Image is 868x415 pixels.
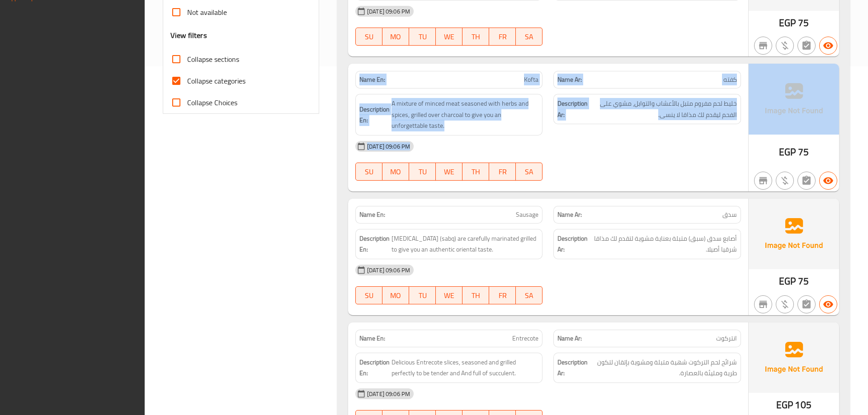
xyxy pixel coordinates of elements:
[516,28,542,46] button: SA
[355,163,382,181] button: SU
[798,272,809,290] span: 75
[466,165,486,178] span: TH
[187,75,245,86] span: Collapse categories
[359,289,379,302] span: SU
[779,272,796,290] span: EGP
[819,37,837,55] button: Available
[557,75,582,84] strong: Name Ar:
[754,37,772,55] button: Not branch specific item
[436,286,462,304] button: WE
[557,210,582,219] strong: Name Ar:
[819,172,837,190] button: Available
[466,30,486,43] span: TH
[392,98,538,131] span: A mixture of minced meat seasoned with herbs and spices, grilled over charcoal to give you an unf...
[413,165,432,178] span: TU
[512,334,538,343] span: Entrecote
[776,396,793,414] span: EGP
[462,286,489,304] button: TH
[187,54,239,65] span: Collapse sections
[524,75,538,84] span: Kofta
[516,163,542,181] button: SA
[413,30,432,43] span: TU
[519,289,539,302] span: SA
[413,289,432,302] span: TU
[797,172,816,190] button: Not has choices
[436,28,462,46] button: WE
[493,289,512,302] span: FR
[187,97,237,108] span: Collapse Choices
[359,104,390,126] strong: Description En:
[386,165,406,178] span: MO
[519,165,539,178] span: SA
[359,165,379,178] span: SU
[439,289,459,302] span: WE
[363,266,414,275] span: [DATE] 09:06 PM
[795,396,811,414] span: 105
[516,210,538,219] span: Sausage
[489,163,516,181] button: FR
[798,14,809,32] span: 75
[519,30,539,43] span: SA
[779,143,796,161] span: EGP
[392,233,538,255] span: Sausage fingers (sabq) are carefully marinated grilled to give you an authentic oriental taste.
[493,165,512,178] span: FR
[409,28,436,46] button: TU
[382,286,409,304] button: MO
[359,75,385,84] strong: Name En:
[590,98,736,120] span: خليط لحم مفروم متبل بالأعشاب والتوابل، مشوي على الفحم ليقدم لك مذاقا لا ينسى.
[363,142,414,151] span: [DATE] 09:06 PM
[754,172,772,190] button: Not branch specific item
[776,295,794,313] button: Purchased item
[590,357,736,379] span: شرائح لحم التركوت شهية متبلة ومشوية بإتقان لتكون طرية ومليئة بالعصارة.
[462,28,489,46] button: TH
[749,64,839,134] img: Ae5nvW7+0k+MAAAAAElFTkSuQmCC
[489,286,516,304] button: FR
[749,322,839,393] img: Ae5nvW7+0k+MAAAAAElFTkSuQmCC
[749,199,839,269] img: Ae5nvW7+0k+MAAAAAElFTkSuQmCC
[363,390,414,398] span: [DATE] 09:06 PM
[557,334,582,343] strong: Name Ar:
[557,233,590,255] strong: Description Ar:
[754,295,772,313] button: Not branch specific item
[355,28,382,46] button: SU
[462,163,489,181] button: TH
[382,28,409,46] button: MO
[187,7,227,18] span: Not available
[436,163,462,181] button: WE
[776,37,794,55] button: Purchased item
[359,334,385,343] strong: Name En:
[359,210,385,219] strong: Name En:
[386,289,406,302] span: MO
[392,357,538,379] span: Delicious Entrecote slices, seasoned and grilled perfectly to be tender and And full of succulent.
[439,165,459,178] span: WE
[355,286,382,304] button: SU
[797,37,816,55] button: Not has choices
[382,163,409,181] button: MO
[170,30,207,41] h3: View filters
[409,286,436,304] button: TU
[466,289,486,302] span: TH
[359,357,390,379] strong: Description En:
[439,30,459,43] span: WE
[557,98,588,120] strong: Description Ar:
[363,7,414,16] span: [DATE] 09:06 PM
[797,295,816,313] button: Not has choices
[723,75,737,84] span: كفته
[493,30,512,43] span: FR
[798,143,809,161] span: 75
[592,233,737,255] span: أصابع سدق (سبق) متبلة بعناية مشوية لتقدم لك مذاقا شرقيا أصيلا.
[516,286,542,304] button: SA
[716,334,737,343] span: انتركوت
[386,30,406,43] span: MO
[359,30,379,43] span: SU
[722,210,737,219] span: سدق
[557,357,588,379] strong: Description Ar:
[819,295,837,313] button: Available
[409,163,436,181] button: TU
[779,14,796,32] span: EGP
[489,28,516,46] button: FR
[359,233,390,255] strong: Description En:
